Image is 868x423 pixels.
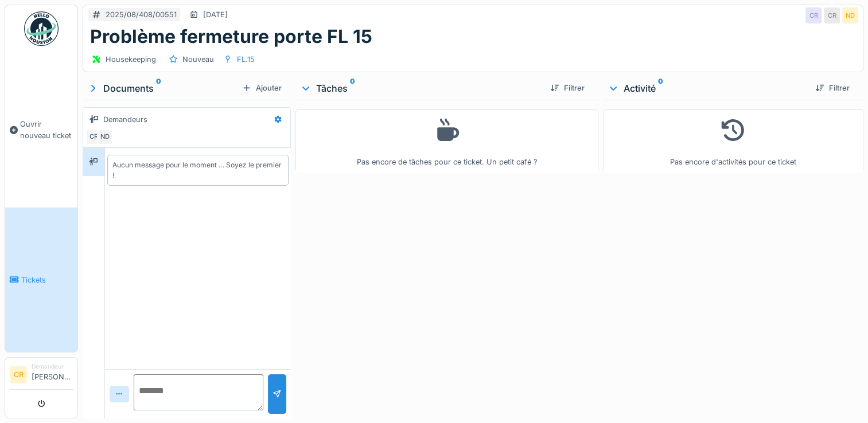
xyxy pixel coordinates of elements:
[10,362,73,390] a: CR Demandeur[PERSON_NAME]
[103,114,147,125] div: Demandeurs
[610,115,856,168] div: Pas encore d'activités pour ce ticket
[237,54,255,65] div: FL.15
[106,54,156,65] div: Housekeeping
[5,207,77,352] a: Tickets
[106,9,177,20] div: 2025/08/408/00551
[546,80,589,96] div: Filtrer
[24,11,59,46] img: Badge_color-CXgf-gQk.svg
[300,81,541,95] div: Tâches
[203,9,228,20] div: [DATE]
[21,275,73,285] span: Tickets
[608,81,806,95] div: Activité
[90,26,372,48] h1: Problème fermeture porte FL 15
[811,80,854,96] div: Filtrer
[112,160,283,181] div: Aucun message pour le moment … Soyez le premier !
[32,362,73,387] li: [PERSON_NAME]
[85,129,102,145] div: CR
[842,7,858,23] div: ND
[805,7,822,23] div: CR
[182,54,214,65] div: Nouveau
[87,81,238,95] div: Documents
[10,366,27,383] li: CR
[5,52,77,207] a: Ouvrir nouveau ticket
[658,81,663,95] sup: 0
[20,119,73,140] span: Ouvrir nouveau ticket
[32,362,73,371] div: Demandeur
[350,81,355,95] sup: 0
[303,115,591,168] div: Pas encore de tâches pour ce ticket. Un petit café ?
[97,129,113,145] div: ND
[824,7,840,23] div: CR
[238,80,286,96] div: Ajouter
[156,81,161,95] sup: 0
